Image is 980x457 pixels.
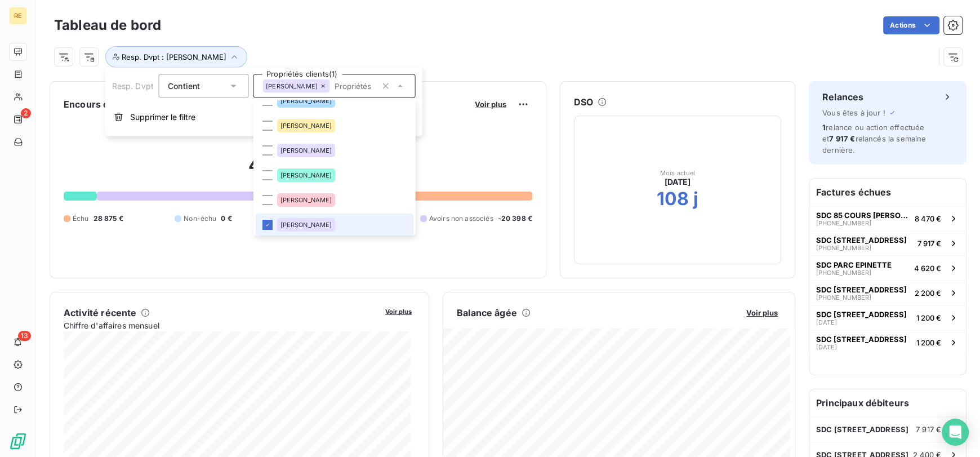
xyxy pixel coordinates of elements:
[816,319,837,326] span: [DATE]
[916,425,941,434] span: 7 917 €
[122,52,226,61] span: Resp. Dvpt : [PERSON_NAME]
[915,214,941,223] span: 8 470 €
[916,313,941,322] span: 1 200 €
[382,306,415,316] button: Voir plus
[816,211,910,220] span: SDC 85 COURS [PERSON_NAME]
[280,97,332,104] span: [PERSON_NAME]
[280,147,332,154] span: [PERSON_NAME]
[914,264,941,273] span: 4 620 €
[743,308,781,318] button: Voir plus
[816,220,871,227] span: [PHONE_NUMBER]
[280,221,332,228] span: [PERSON_NAME]
[105,105,422,130] button: Supprimer le filtre
[660,170,696,176] span: Mois actuel
[816,294,871,301] span: [PHONE_NUMBER]
[130,112,195,123] span: Supprimer le filtre
[816,245,871,251] span: [PHONE_NUMBER]
[498,214,532,224] span: -20 398 €
[18,331,31,341] span: 13
[429,214,493,224] span: Avoirs non associés
[816,425,908,434] span: SDC [STREET_ADDRESS]
[816,335,907,344] span: SDC [STREET_ADDRESS]
[280,122,332,129] span: [PERSON_NAME]
[73,214,89,224] span: Échu
[64,306,136,320] h6: Activité récente
[184,214,216,224] span: Non-échu
[266,83,318,90] span: [PERSON_NAME]
[809,305,966,330] button: SDC [STREET_ADDRESS][DATE]1 200 €
[93,214,123,224] span: 28 875 €
[54,15,161,36] h3: Tableau de bord
[168,81,200,91] span: Contient
[816,236,907,245] span: SDC [STREET_ADDRESS]
[809,280,966,305] button: SDC [STREET_ADDRESS][PHONE_NUMBER]2 200 €
[915,289,941,298] span: 2 200 €
[822,108,885,117] span: Vous êtes à jour !
[9,432,27,450] img: Logo LeanPay
[385,308,412,316] span: Voir plus
[746,308,778,317] span: Voir plus
[64,154,532,188] h2: 4 683,63 €
[64,320,377,331] span: Chiffre d'affaires mensuel
[816,260,892,269] span: SDC PARC EPINETTE
[816,344,837,350] span: [DATE]
[816,285,907,294] span: SDC [STREET_ADDRESS]
[816,310,907,319] span: SDC [STREET_ADDRESS]
[809,330,966,354] button: SDC [STREET_ADDRESS][DATE]1 200 €
[657,188,689,210] h2: 108
[471,99,510,109] button: Voir plus
[822,123,826,132] span: 1
[809,230,966,255] button: SDC [STREET_ADDRESS][PHONE_NUMBER]7 917 €
[280,197,332,203] span: [PERSON_NAME]
[665,176,691,188] span: [DATE]
[112,81,154,91] span: Resp. Dvpt
[829,134,855,143] span: 7 917 €
[883,16,939,34] button: Actions
[942,419,969,446] div: Open Intercom Messenger
[330,81,376,91] input: Propriétés clients
[809,255,966,280] button: SDC PARC EPINETTE[PHONE_NUMBER]4 620 €
[693,188,698,210] h2: j
[917,239,941,248] span: 7 917 €
[809,206,966,230] button: SDC 85 COURS [PERSON_NAME][PHONE_NUMBER]8 470 €
[64,97,128,111] h6: Encours client
[822,123,926,154] span: relance ou action effectuée et relancés la semaine dernière.
[916,338,941,347] span: 1 200 €
[457,306,517,320] h6: Balance âgée
[822,90,863,104] h6: Relances
[9,7,27,25] div: RE
[475,100,506,109] span: Voir plus
[809,179,966,206] h6: Factures échues
[105,46,247,68] button: Resp. Dvpt : [PERSON_NAME]
[280,172,332,179] span: [PERSON_NAME]
[21,108,31,118] span: 2
[816,269,871,276] span: [PHONE_NUMBER]
[574,95,593,109] h6: DSO
[221,214,231,224] span: 0 €
[809,389,966,416] h6: Principaux débiteurs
